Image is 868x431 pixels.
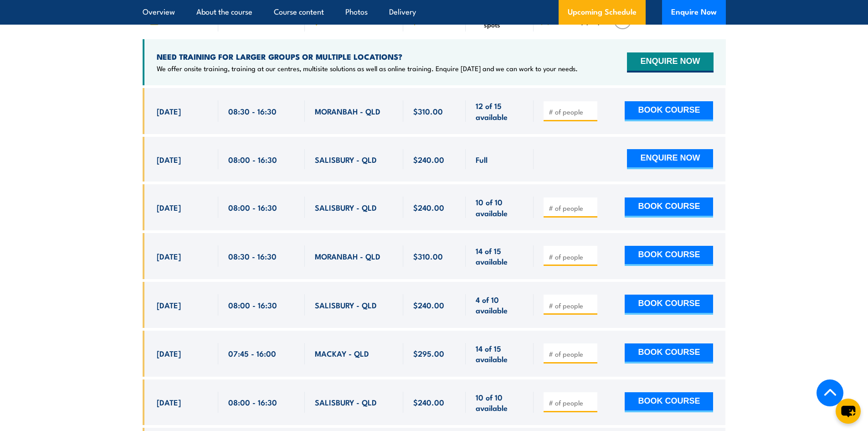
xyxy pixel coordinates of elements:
[625,343,713,363] button: BOOK COURSE
[549,349,594,358] input: # of people
[413,202,444,213] span: $240.00
[157,52,578,62] h4: NEED TRAINING FOR LARGER GROUPS OR MULTIPLE LOCATIONS?
[315,106,380,116] span: MORANBAH - QLD
[157,397,181,407] span: [DATE]
[625,246,713,266] button: BOOK COURSE
[549,107,594,116] input: # of people
[627,149,713,169] button: ENQUIRE NOW
[549,398,594,407] input: # of people
[476,154,488,165] span: Full
[228,106,277,116] span: 08:30 - 16:30
[315,251,380,261] span: MORANBAH - QLD
[625,295,713,315] button: BOOK COURSE
[549,252,594,261] input: # of people
[476,294,524,316] span: 4 of 10 available
[476,343,524,364] span: 14 of 15 available
[228,300,277,310] span: 08:00 - 16:30
[413,106,443,116] span: $310.00
[157,154,181,165] span: [DATE]
[228,397,277,407] span: 08:00 - 16:30
[549,301,594,310] input: # of people
[228,154,277,165] span: 08:00 - 16:30
[476,197,524,218] span: 10 of 10 available
[315,300,377,310] span: SALISBURY - QLD
[627,52,713,73] button: ENQUIRE NOW
[315,348,369,358] span: MACKAY - QLD
[625,101,713,121] button: BOOK COURSE
[157,300,181,310] span: [DATE]
[413,154,444,165] span: $240.00
[157,64,578,73] p: We offer onsite training, training at our centres, multisite solutions as well as online training...
[315,154,377,165] span: SALISBURY - QLD
[157,202,181,213] span: [DATE]
[315,202,377,213] span: SALISBURY - QLD
[157,348,181,358] span: [DATE]
[413,251,443,261] span: $310.00
[157,251,181,261] span: [DATE]
[413,300,444,310] span: $240.00
[413,348,444,358] span: $295.00
[228,348,276,358] span: 07:45 - 16:00
[549,203,594,213] input: # of people
[476,245,524,267] span: 14 of 15 available
[315,397,377,407] span: SALISBURY - QLD
[228,202,277,213] span: 08:00 - 16:30
[484,13,527,28] span: Available spots
[413,397,444,407] span: $240.00
[476,100,524,122] span: 12 of 15 available
[625,392,713,412] button: BOOK COURSE
[157,106,181,116] span: [DATE]
[228,251,277,261] span: 08:30 - 16:30
[836,399,861,424] button: chat-button
[476,392,524,413] span: 10 of 10 available
[625,197,713,218] button: BOOK COURSE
